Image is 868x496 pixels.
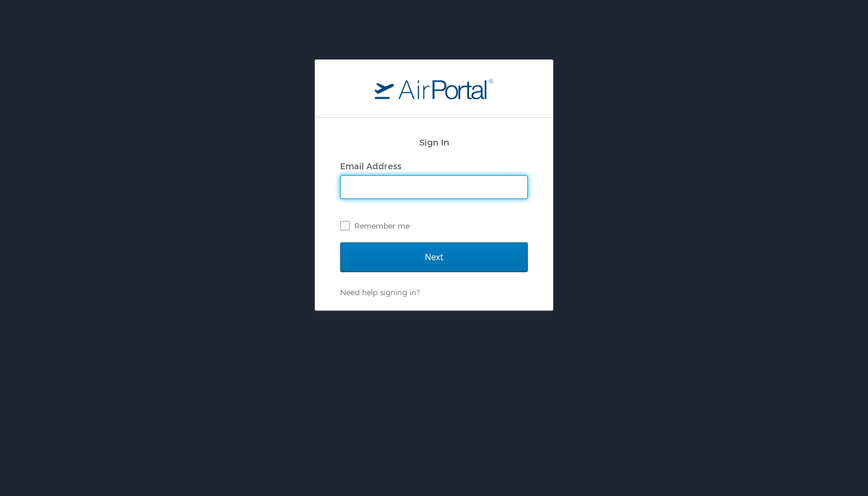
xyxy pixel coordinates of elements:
[340,161,401,171] label: Email Address
[340,217,528,235] label: Remember me
[340,288,420,297] a: Need help signing in?
[340,135,528,149] h2: Sign In
[375,78,493,99] img: logo
[340,242,528,272] input: Next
